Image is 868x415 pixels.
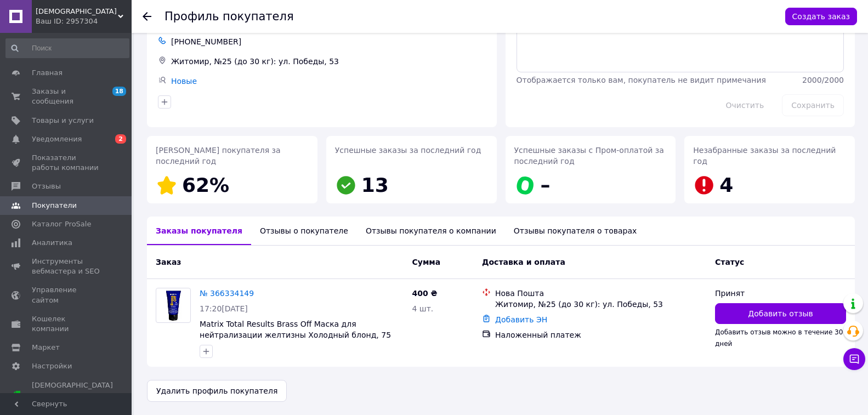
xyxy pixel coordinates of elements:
[482,258,565,266] span: Доставка и оплата
[156,146,281,166] span: [PERSON_NAME] покупателя за последний год
[32,380,113,411] span: [DEMOGRAPHIC_DATA] и счета
[182,174,229,196] span: 62%
[147,217,251,245] div: Заказы покупателя
[495,315,547,324] a: Добавить ЭН
[412,258,441,266] span: Сумма
[164,10,294,23] h1: Профиль покупателя
[32,68,63,78] span: Главная
[156,258,181,266] span: Заказ
[32,238,72,248] span: Аналитика
[361,174,389,196] span: 13
[715,288,846,299] div: Принят
[143,11,151,22] div: Вернуться назад
[505,217,646,245] div: Отзывы покупателя о товарах
[495,329,706,340] div: Наложенный платеж
[748,308,813,319] span: Добавить отзыв
[171,77,197,86] a: Новые
[541,174,551,196] span: –
[147,380,287,402] button: Удалить профиль покупателя
[715,258,744,266] span: Статус
[32,285,101,305] span: Управление сайтом
[36,7,118,16] span: Харизма
[115,134,126,144] span: 2
[169,34,488,49] div: [PHONE_NUMBER]
[412,304,434,313] span: 4 шт.
[495,288,706,299] div: Нова Пошта
[715,328,843,347] span: Добавить отзыв можно в течение 30 дней
[5,38,129,58] input: Поиск
[715,303,846,324] button: Добавить отзыв
[517,76,766,84] span: Отображается только вам, покупатель не видит примечания
[412,289,438,298] span: 400 ₴
[32,201,77,211] span: Покупатели
[495,299,706,310] div: Житомир, №25 (до 30 кг): ул. Победы, 53
[357,217,505,245] div: Отзывы покупателя о компании
[32,314,101,334] span: Кошелек компании
[802,76,844,84] span: 2000 / 2000
[161,288,185,322] img: Фото товару
[36,16,132,26] div: Ваш ID: 2957304
[32,116,94,126] span: Товары и услуги
[785,8,857,25] button: Создать заказ
[32,134,82,144] span: Уведомления
[156,288,191,323] a: Фото товару
[200,304,248,313] span: 17:20[DATE]
[719,174,733,196] span: 4
[335,146,481,155] span: Успешные заказы за последний год
[32,219,91,229] span: Каталог ProSale
[693,146,836,166] span: Незабранные заказы за последний год
[112,87,126,96] span: 18
[32,361,72,371] span: Настройки
[514,146,664,166] span: Успешные заказы с Пром-оплатой за последний год
[32,257,101,276] span: Инструменты вебмастера и SEO
[200,320,391,350] a: Matrix Total Results Brass Off Маска для нейтрализации желтизны Холодный блонд, 75 мл
[32,153,101,173] span: Показатели работы компании
[251,217,357,245] div: Отзывы о покупателе
[200,289,254,298] a: № 366334149
[843,348,865,370] button: Чат с покупателем
[32,87,101,106] span: Заказы и сообщения
[32,343,60,353] span: Маркет
[169,54,488,69] div: Житомир, №25 (до 30 кг): ул. Победы, 53
[32,181,61,191] span: Отзывы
